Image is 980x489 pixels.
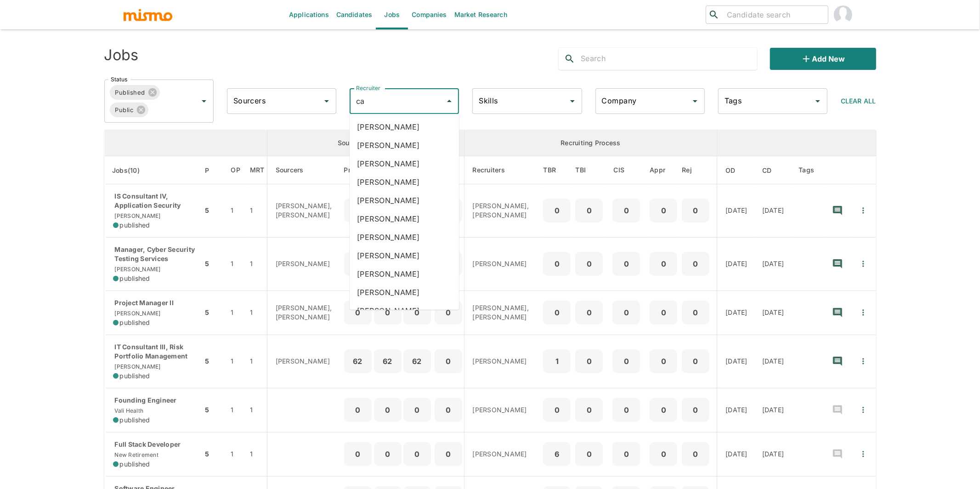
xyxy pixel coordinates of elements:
[113,451,159,458] span: New Retirement
[350,191,459,210] li: [PERSON_NAME]
[717,184,755,238] td: [DATE]
[685,404,706,416] p: 0
[378,355,398,368] p: 62
[717,432,755,476] td: [DATE]
[653,448,674,461] p: 0
[203,432,223,476] td: 5
[770,48,876,70] button: Add new
[685,204,706,217] p: 0
[276,357,337,366] p: [PERSON_NAME]
[110,87,151,98] span: Published
[110,105,139,115] span: Public
[350,246,459,265] li: [PERSON_NAME]
[350,301,459,320] li: [PERSON_NAME]
[348,204,368,217] p: 0
[407,448,427,461] p: 0
[755,335,792,388] td: [DATE]
[605,156,647,184] th: Client Interview Scheduled
[223,156,248,184] th: Open Positions
[205,165,221,176] span: P
[685,448,706,461] p: 0
[717,290,755,335] td: [DATE]
[579,257,599,270] p: 0
[827,199,849,222] button: recent-notes
[203,335,223,388] td: 5
[547,404,567,416] p: 0
[350,265,459,283] li: [PERSON_NAME]
[791,156,824,184] th: Tags
[350,283,459,301] li: [PERSON_NAME]
[111,75,127,83] label: Status
[113,363,161,370] span: [PERSON_NAME]
[113,310,161,317] span: [PERSON_NAME]
[853,351,873,371] button: Quick Actions
[203,388,223,432] td: 5
[473,259,534,268] p: [PERSON_NAME]
[566,95,579,108] button: Open
[653,257,674,270] p: 0
[547,204,567,217] p: 0
[541,156,573,184] th: To Be Reviewed
[581,51,757,66] input: Search
[350,210,459,228] li: [PERSON_NAME]
[438,404,459,416] p: 0
[685,257,706,270] p: 0
[717,335,755,388] td: [DATE]
[579,204,599,217] p: 0
[827,253,849,275] button: recent-notes
[248,290,267,335] td: 1
[853,254,873,274] button: Quick Actions
[725,165,748,176] span: OD
[120,274,150,283] span: published
[473,303,534,322] p: [PERSON_NAME], [PERSON_NAME]
[443,95,456,108] button: Close
[203,237,223,290] td: 5
[547,306,567,319] p: 0
[841,97,876,105] span: Clear All
[112,165,152,176] span: Jobs(10)
[811,95,824,108] button: Open
[579,306,599,319] p: 0
[559,48,581,70] button: search
[616,257,636,270] p: 0
[438,355,459,368] p: 0
[378,306,398,319] p: 0
[203,184,223,238] td: 5
[680,156,717,184] th: Rejected
[755,237,792,290] td: [DATE]
[473,357,534,366] p: [PERSON_NAME]
[407,306,427,319] p: 0
[647,156,680,184] th: Approved
[653,306,674,319] p: 0
[616,448,636,461] p: 0
[348,404,368,416] p: 0
[464,130,717,156] th: Recruiting Process
[579,448,599,461] p: 0
[653,404,674,416] p: 0
[827,399,849,421] button: recent-notes
[248,335,267,388] td: 1
[120,221,150,230] span: published
[827,443,849,465] button: recent-notes
[653,355,674,368] p: 0
[755,290,792,335] td: [DATE]
[717,237,755,290] td: [DATE]
[616,204,636,217] p: 0
[348,306,368,319] p: 0
[223,335,248,388] td: 1
[223,388,248,432] td: 1
[755,156,792,184] th: Created At
[438,448,459,461] p: 0
[685,355,706,368] p: 0
[717,388,755,432] td: [DATE]
[853,400,873,420] button: Quick Actions
[438,306,459,319] p: 0
[378,404,398,416] p: 0
[350,173,459,191] li: [PERSON_NAME]
[717,156,755,184] th: Onboarding Date
[267,130,464,156] th: Sourcing Process
[473,449,534,459] p: [PERSON_NAME]
[350,228,459,246] li: [PERSON_NAME]
[473,201,534,220] p: [PERSON_NAME], [PERSON_NAME]
[248,388,267,432] td: 1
